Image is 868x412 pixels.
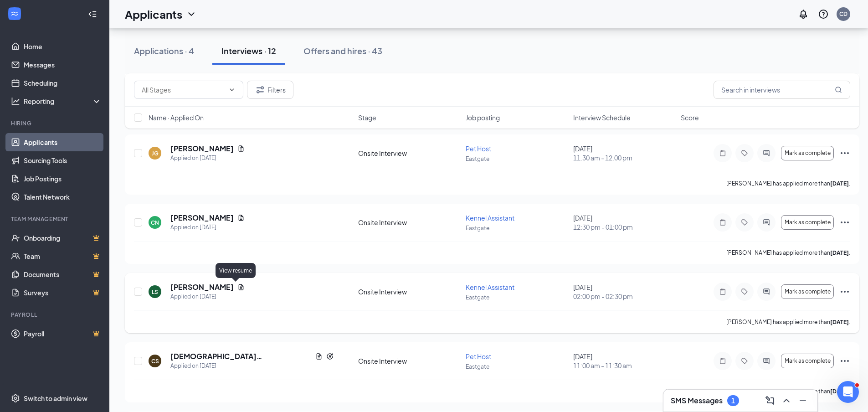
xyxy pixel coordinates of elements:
p: Eastgate [466,224,568,232]
a: Job Postings [24,170,102,188]
svg: Tag [739,357,750,365]
div: Onsite Interview [358,356,460,366]
svg: Ellipses [839,148,850,159]
a: OnboardingCrown [24,229,102,247]
h5: [PERSON_NAME] [170,144,234,154]
div: Applied on [DATE] [170,223,245,232]
svg: Ellipses [839,355,850,366]
button: Filter Filters [247,81,293,99]
span: Mark as complete [785,219,831,226]
span: Mark as complete [785,288,831,295]
span: Pet Host [466,144,491,153]
h5: [PERSON_NAME] [170,282,234,292]
span: Kennel Assistant [466,214,514,222]
span: Interview Schedule [573,113,631,122]
div: Onsite Interview [358,149,460,158]
svg: Document [237,283,245,291]
div: Applied on [DATE] [170,154,245,163]
div: Applied on [DATE] [170,361,334,371]
span: Job posting [466,113,500,122]
a: Home [24,37,102,56]
p: [DEMOGRAPHIC_DATA][PERSON_NAME] has applied more than . [664,387,850,395]
svg: ActiveChat [761,288,772,295]
button: Mark as complete [781,215,834,230]
span: 12:30 pm - 01:00 pm [573,222,675,232]
h5: [PERSON_NAME] [170,213,234,223]
div: [DATE] [573,352,675,370]
p: Eastgate [466,363,568,371]
button: Mark as complete [781,354,834,368]
div: Interviews · 12 [221,45,276,57]
div: Payroll [11,311,100,319]
div: Reporting [24,97,102,106]
svg: Document [237,145,245,152]
a: SurveysCrown [24,283,102,302]
span: Score [681,113,699,122]
svg: ActiveChat [761,219,772,226]
h3: SMS Messages [671,396,723,406]
span: Kennel Assistant [466,283,514,291]
svg: Tag [739,149,750,157]
span: 11:00 am - 11:30 am [573,361,675,370]
a: Scheduling [24,74,102,92]
b: [DATE] [830,388,849,395]
button: ComposeMessage [763,393,777,408]
span: Mark as complete [785,358,831,364]
div: Switch to admin view [24,394,87,403]
a: Talent Network [24,188,102,206]
a: Sourcing Tools [24,151,102,170]
div: Hiring [11,119,100,127]
svg: Note [717,357,728,365]
div: Onsite Interview [358,287,460,296]
svg: Collapse [88,10,97,19]
svg: ComposeMessage [765,395,776,406]
svg: Ellipses [839,217,850,228]
svg: WorkstreamLogo [10,9,19,18]
svg: Document [237,214,245,221]
p: [PERSON_NAME] has applied more than . [726,180,850,187]
svg: ChevronDown [186,9,197,20]
span: 02:00 pm - 02:30 pm [573,292,675,301]
button: Mark as complete [781,146,834,160]
div: Onsite Interview [358,218,460,227]
div: 1 [731,397,735,405]
svg: ChevronUp [781,395,792,406]
span: 11:30 am - 12:00 pm [573,153,675,162]
span: Stage [358,113,376,122]
button: ChevronUp [779,393,794,408]
div: Applied on [DATE] [170,292,245,301]
svg: Analysis [11,97,20,106]
svg: Reapply [326,353,334,360]
svg: ActiveChat [761,149,772,157]
span: Name · Applied On [149,113,204,122]
div: [DATE] [573,144,675,162]
svg: Tag [739,219,750,226]
div: CS [151,357,159,365]
svg: Note [717,149,728,157]
a: Messages [24,56,102,74]
svg: MagnifyingGlass [835,86,842,93]
input: Search in interviews [714,81,850,99]
a: TeamCrown [24,247,102,265]
p: [PERSON_NAME] has applied more than . [726,249,850,257]
a: PayrollCrown [24,324,102,343]
div: View resume [216,263,256,278]
div: CD [839,10,847,18]
svg: Minimize [797,395,808,406]
iframe: Intercom live chat [837,381,859,403]
b: [DATE] [830,180,849,187]
button: Mark as complete [781,284,834,299]
svg: Tag [739,288,750,295]
svg: Note [717,288,728,295]
svg: QuestionInfo [818,9,829,20]
a: Applicants [24,133,102,151]
div: [DATE] [573,283,675,301]
p: [PERSON_NAME] has applied more than . [726,318,850,326]
b: [DATE] [830,249,849,256]
h1: Applicants [125,6,182,22]
div: [DATE] [573,213,675,232]
svg: Settings [11,394,20,403]
svg: ActiveChat [761,357,772,365]
svg: Document [315,353,323,360]
input: All Stages [142,85,225,95]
